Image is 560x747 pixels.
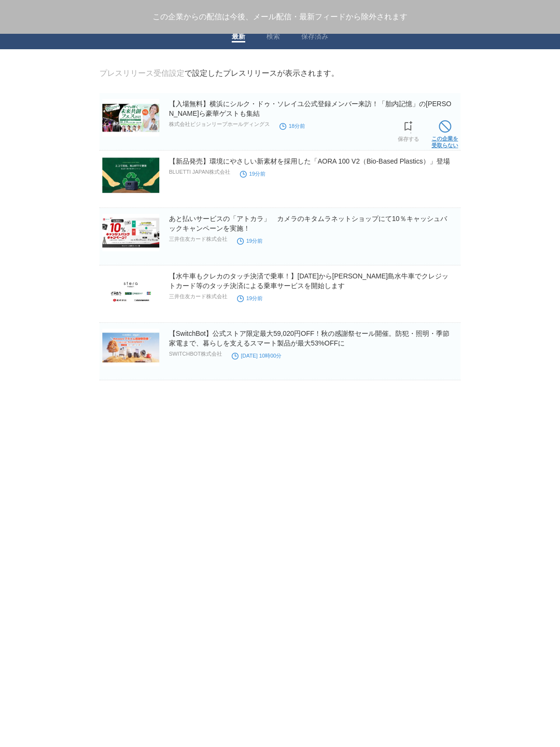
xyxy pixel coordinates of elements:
[99,69,184,77] a: プレスリリース受信設定
[398,118,419,142] a: 保存する
[301,32,328,42] a: 保存済み
[169,121,270,128] p: 株式会社ビジョンリープホールディングス
[169,168,230,176] p: BLUETTI JAPAN株式会社
[232,353,281,359] time: [DATE] 10時00分
[237,238,263,244] time: 19分前
[240,171,266,177] time: 19分前
[169,235,227,243] p: 三井住友カード株式会社
[280,123,305,129] time: 18分前
[102,271,159,309] img: 【水牛車もクレカのタッチ決済で乗車！】10月23日から由布島水牛車でクレジットカード等のタッチ決済による乗車サービスを開始します
[102,156,159,194] img: 【新品発売】環境にやさしい新素材を採用した「AORA 100 V2（Bio-Based Plastics）」登場
[232,32,245,42] a: 最新
[266,32,280,42] a: 検索
[432,118,458,149] a: この企業を受取らない
[169,157,450,165] a: 【新品発売】環境にやさしい新素材を採用した「AORA 100 V2（Bio-Based Plastics）」登場
[169,272,448,290] a: 【水牛車もクレカのタッチ決済で乗車！】[DATE]から[PERSON_NAME]島水牛車でクレジットカード等のタッチ決済による乗車サービスを開始します
[237,295,263,301] time: 19分前
[169,293,227,300] p: 三井住友カード株式会社
[102,214,159,251] img: あと払いサービスの「アトカラ」 カメラのキタムラネットショップにて10％キャッシュバックキャンペーンを実施！
[102,99,159,137] img: 【入場無料】横浜にシルク・ドゥ・ソレイユ公式登録メンバー来訪！「胎内記憶」の池川明氏ら豪華ゲストも集結
[99,69,339,79] div: で設定したプレスリリースが表示されます。
[169,215,447,232] a: あと払いサービスの「アトカラ」 カメラのキタムラネットショップにて10％キャッシュバックキャンペーンを実施！
[169,330,449,347] a: 【SwitchBot】公式ストア限定最大59,020円OFF！秋の感謝祭セール開催。防犯・照明・季節家電まで、暮らしを支えるスマート製品が最大53%OFFに
[169,100,451,117] a: 【入場無料】横浜にシルク・ドゥ・ソレイユ公式登録メンバー来訪！「胎内記憶」の[PERSON_NAME]ら豪華ゲストも集結
[169,350,222,358] p: SWITCHBOT株式会社
[102,329,159,366] img: 【SwitchBot】公式ストア限定最大59,020円OFF！秋の感謝祭セール開催。防犯・照明・季節家電まで、暮らしを支えるスマート製品が最大53%OFFに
